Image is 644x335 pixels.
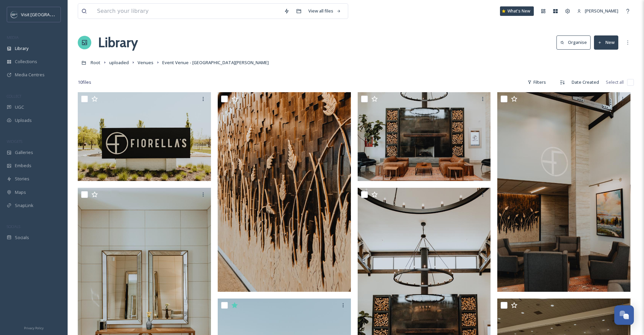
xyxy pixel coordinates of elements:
span: Embeds [15,162,31,169]
span: Socials [15,234,29,241]
img: FIORELLA_S-56.jpg [78,92,211,181]
img: FIORELLA_S-14 (1).jpg [358,92,491,181]
span: COLLECT [7,94,21,99]
span: Galleries [15,149,33,156]
button: Organise [556,35,591,49]
span: SOCIALS [7,224,20,229]
span: Maps [15,189,26,196]
button: Open Chat [614,305,634,325]
span: Stories [15,176,29,182]
a: uploaded [109,58,129,67]
span: Uploads [15,117,32,124]
a: Root [91,58,100,67]
img: c3es6xdrejuflcaqpovn.png [11,11,18,18]
span: [PERSON_NAME] [585,8,618,14]
div: Filters [524,76,549,89]
a: Event Venue - [GEOGRAPHIC_DATA][PERSON_NAME] [162,58,269,67]
img: FIORELLA_S-21.jpg [497,92,630,292]
span: SnapLink [15,202,33,209]
span: Collections [15,58,37,65]
div: Date Created [568,76,602,89]
span: UGC [15,104,24,110]
span: WIDGETS [7,139,22,144]
span: uploaded [109,59,129,66]
input: Search your library [94,4,281,19]
a: [PERSON_NAME] [574,4,622,18]
a: View all files [305,4,344,18]
a: Privacy Policy [24,324,44,332]
span: Event Venue - [GEOGRAPHIC_DATA][PERSON_NAME] [162,59,269,66]
a: Library [98,32,138,53]
span: 10 file s [78,79,91,85]
span: Select all [606,79,624,85]
span: Media Centres [15,72,45,78]
span: MEDIA [7,35,19,40]
span: Privacy Policy [24,326,44,330]
span: Library [15,45,28,52]
img: FIORELLA_S-10.jpg [218,92,351,292]
span: Visit [GEOGRAPHIC_DATA] [21,11,73,18]
a: Venues [138,58,153,67]
span: Venues [138,59,153,66]
span: Root [91,59,100,66]
a: What's New [500,6,534,16]
button: New [594,35,618,49]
